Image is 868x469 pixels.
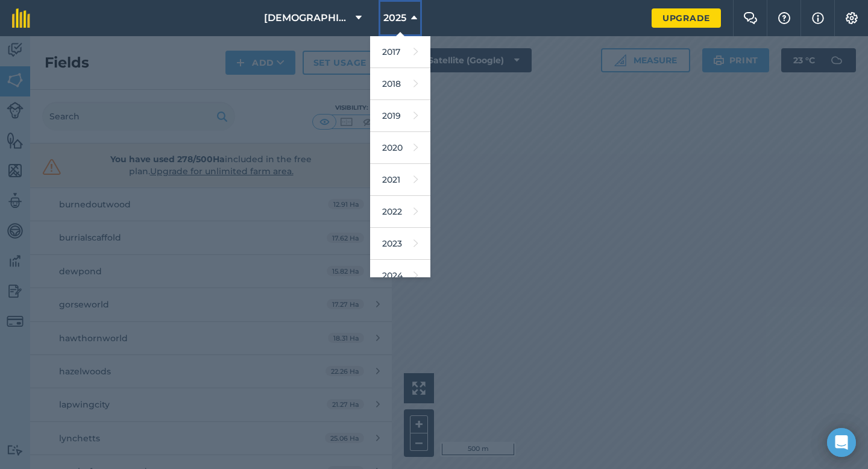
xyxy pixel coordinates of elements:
span: [DEMOGRAPHIC_DATA] [264,11,351,25]
a: Upgrade [652,8,721,28]
div: Open Intercom Messenger [827,428,856,457]
a: 2023 [370,228,430,260]
img: A question mark icon [777,12,791,24]
a: 2022 [370,196,430,228]
img: Two speech bubbles overlapping with the left bubble in the forefront [743,12,758,24]
img: fieldmargin Logo [12,8,30,28]
img: A cog icon [844,12,859,24]
span: 2025 [383,11,406,25]
a: 2018 [370,68,430,100]
a: 2021 [370,164,430,196]
a: 2019 [370,100,430,132]
a: 2024 [370,260,430,292]
a: 2020 [370,132,430,164]
a: 2017 [370,36,430,68]
img: svg+xml;base64,PHN2ZyB4bWxucz0iaHR0cDovL3d3dy53My5vcmcvMjAwMC9zdmciIHdpZHRoPSIxNyIgaGVpZ2h0PSIxNy... [812,11,824,25]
